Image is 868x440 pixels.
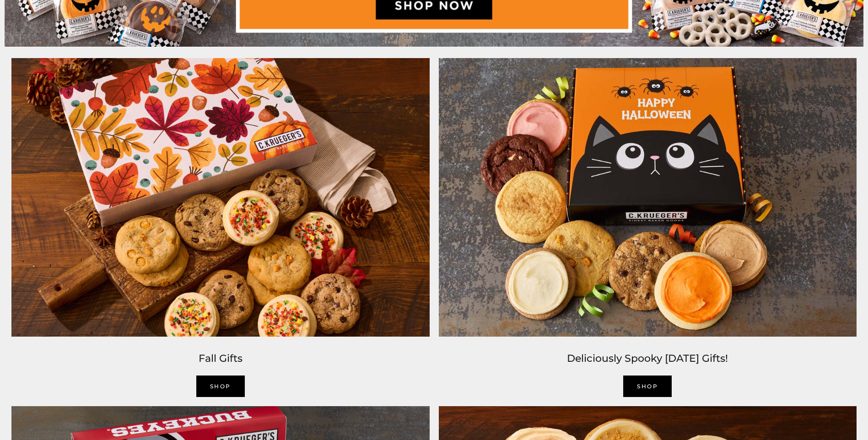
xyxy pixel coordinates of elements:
[434,54,862,341] img: C.Krueger’s image
[623,376,672,397] a: SHOP
[196,376,245,397] a: SHOP
[439,350,857,367] h2: Deliciously Spooky [DATE] Gifts!
[11,350,430,367] h2: Fall Gifts
[7,54,434,341] img: C.Krueger’s image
